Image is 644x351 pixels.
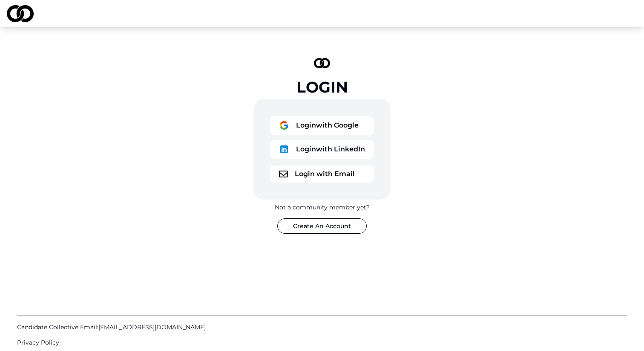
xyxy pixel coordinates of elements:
span: [EMAIL_ADDRESS][DOMAIN_NAME] [98,323,206,331]
button: logoLoginwith LinkedIn [270,140,374,159]
a: Privacy Policy [17,338,627,347]
div: Not a community member yet? [275,203,370,212]
a: Candidate Collective Email:[EMAIL_ADDRESS][DOMAIN_NAME] [17,323,627,331]
div: Login [296,78,348,96]
img: logo [279,171,288,177]
img: logo [314,58,330,68]
img: logo [7,5,34,22]
button: Create An Account [277,218,367,234]
img: logo [279,120,289,131]
button: logoLoginwith Google [270,116,374,135]
img: logo [279,144,289,154]
button: logoLogin with Email [270,165,374,183]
